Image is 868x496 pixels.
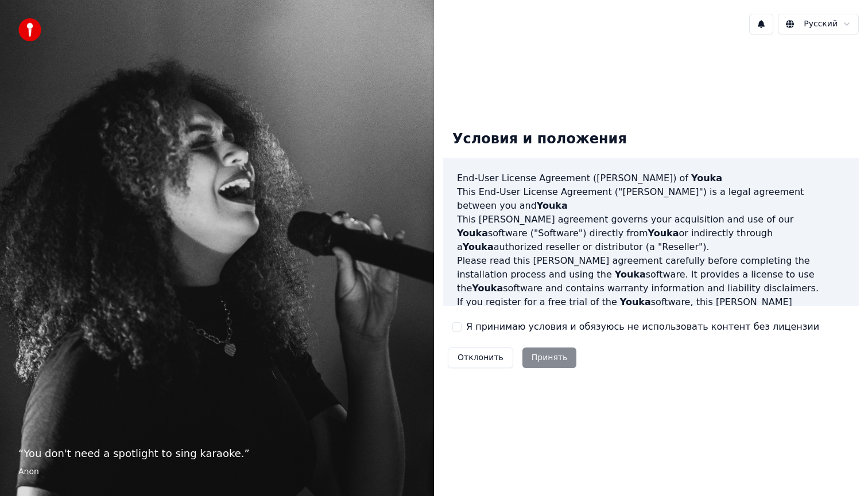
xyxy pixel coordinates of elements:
img: youka [18,18,41,41]
p: “ You don't need a spotlight to sing karaoke. ” [18,446,416,462]
button: Отклонить [448,347,513,368]
h3: End-User License Agreement ([PERSON_NAME]) of [457,171,845,185]
footer: Anon [18,466,416,478]
p: This [PERSON_NAME] agreement governs your acquisition and use of our software ("Software") direct... [457,213,845,254]
div: Условия и положения [443,121,636,158]
p: Please read this [PERSON_NAME] agreement carefully before completing the installation process and... [457,254,845,295]
span: Youka [472,283,503,294]
label: Я принимаю условия и обязуюсь не использовать контент без лицензии [466,320,819,334]
p: This End-User License Agreement ("[PERSON_NAME]") is a legal agreement between you and [457,185,845,213]
span: Youka [691,173,722,183]
p: If you register for a free trial of the software, this [PERSON_NAME] agreement will also govern t... [457,295,845,350]
span: Youka [648,228,679,239]
span: Youka [537,200,568,211]
span: Youka [457,228,488,239]
span: Youka [615,269,646,280]
span: Youka [620,296,651,307]
span: Youka [463,241,494,252]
